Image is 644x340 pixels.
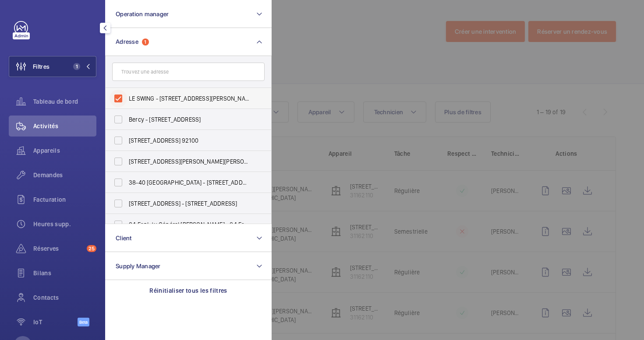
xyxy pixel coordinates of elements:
span: Tableau de bord [33,97,96,106]
span: Heures supp. [33,220,96,228]
span: Contacts [33,293,96,302]
span: Facturation [33,195,96,204]
button: Filtres1 [9,56,96,77]
span: Beta [78,318,89,326]
span: 25 [87,245,96,252]
span: Bilans [33,269,96,277]
span: IoT [33,318,78,326]
span: Activités [33,122,96,130]
span: Filtres [33,62,50,71]
span: Appareils [33,146,96,155]
span: Demandes [33,171,96,179]
span: Réserves [33,244,83,253]
span: 1 [73,63,80,70]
